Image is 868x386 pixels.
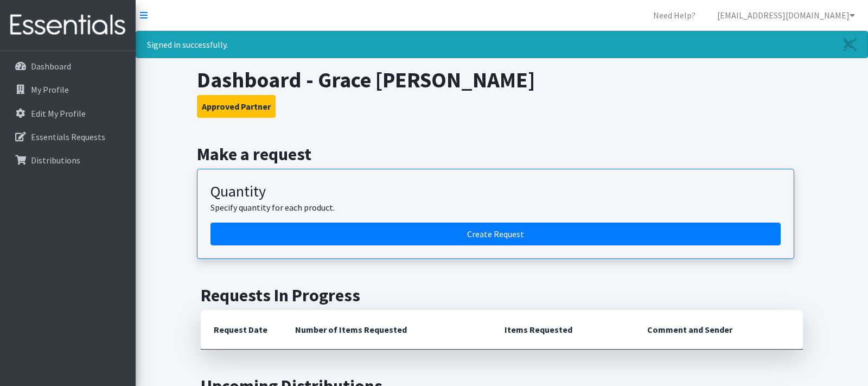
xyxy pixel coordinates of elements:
a: [EMAIL_ADDRESS][DOMAIN_NAME] [709,4,864,26]
a: Dashboard [4,55,131,77]
p: Essentials Requests [31,131,105,142]
a: Edit My Profile [4,103,131,124]
th: Request Date [201,310,282,350]
h2: Requests In Progress [201,285,803,306]
th: Comment and Sender [634,310,803,350]
h2: Make a request [197,144,807,164]
a: Need Help? [644,4,704,26]
a: Distributions [4,149,131,171]
th: Items Requested [492,310,634,350]
th: Number of Items Requested [282,310,492,350]
a: Create a request by quantity [210,223,781,245]
div: Signed in successfully. [136,31,868,58]
p: My Profile [31,84,69,95]
button: Approved Partner [197,95,276,118]
a: Close [833,31,867,58]
p: Distributions [31,155,80,166]
p: Edit My Profile [31,108,86,119]
h1: Dashboard - Grace [PERSON_NAME] [197,67,807,93]
img: HumanEssentials [4,7,131,43]
a: Essentials Requests [4,126,131,148]
p: Specify quantity for each product. [210,201,781,214]
a: My Profile [4,79,131,100]
h3: Quantity [210,182,781,201]
p: Dashboard [31,61,71,72]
